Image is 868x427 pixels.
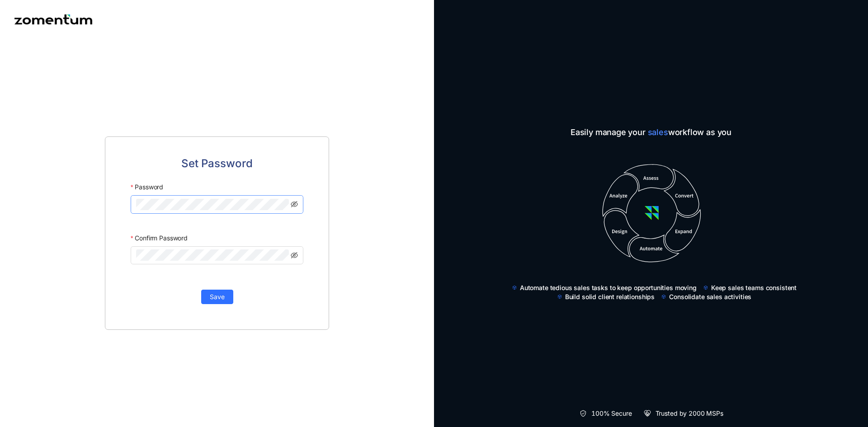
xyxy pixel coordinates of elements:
[291,201,298,208] span: eye-invisible
[210,292,225,302] span: Save
[505,126,797,139] span: Easily manage your workflow as you
[565,292,655,301] span: Build solid client relationships
[136,199,289,210] input: Password
[131,179,163,195] label: Password
[136,249,289,261] input: Confirm Password
[648,127,668,137] span: sales
[277,199,288,210] keeper-lock: Open Keeper Popup
[291,252,298,259] span: eye-invisible
[201,290,233,304] button: Save
[591,409,632,418] span: 100% Secure
[656,409,723,418] span: Trusted by 2000 MSPs
[14,14,92,24] img: Zomentum logo
[520,283,697,292] span: Automate tedious sales tasks to keep opportunities moving
[669,292,751,301] span: Consolidate sales activities
[181,155,253,172] span: Set Password
[131,230,188,246] label: Confirm Password
[711,283,797,292] span: Keep sales teams consistent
